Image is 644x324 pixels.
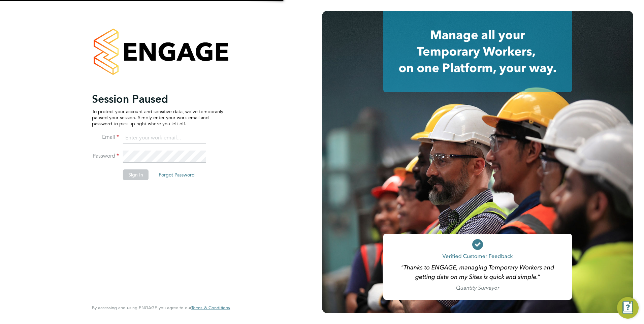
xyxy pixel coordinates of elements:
span: Terms & Conditions [191,305,230,311]
a: Terms & Conditions [191,305,230,311]
button: Forgot Password [153,169,200,180]
p: To protect your account and sensitive data, we've temporarily paused your session. Simply enter y... [92,108,223,127]
label: Password [92,153,119,160]
h2: Session Paused [92,92,223,106]
span: By accessing and using ENGAGE you agree to our [92,305,230,311]
button: Sign In [123,169,149,180]
button: Engage Resource Center [617,297,639,319]
label: Email [92,134,119,141]
input: Enter your work email... [123,132,206,144]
